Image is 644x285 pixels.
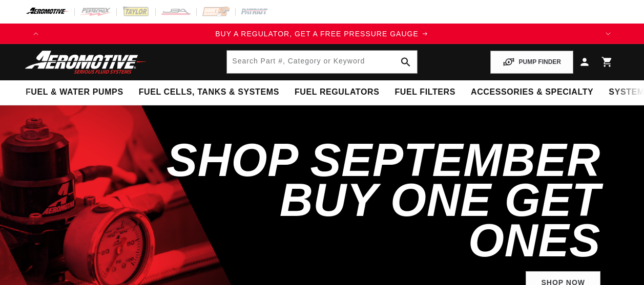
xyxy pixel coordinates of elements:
span: Fuel Cells, Tanks & Systems [139,87,279,98]
summary: Fuel Filters [387,80,463,104]
summary: Fuel & Water Pumps [18,80,131,104]
span: Fuel & Water Pumps [26,87,123,98]
input: Search by Part Number, Category or Keyword [227,51,417,73]
button: PUMP FINDER [490,51,573,74]
div: 1 of 4 [46,28,598,39]
span: BUY A REGULATOR, GET A FREE PRESSURE GAUGE [215,30,419,38]
button: search button [394,51,417,73]
summary: Accessories & Specialty [463,80,601,104]
button: Translation missing: en.sections.announcements.previous_announcement [26,24,46,44]
h2: SHOP SEPTEMBER BUY ONE GET ONES [162,140,600,261]
span: Fuel Filters [394,87,455,98]
summary: Fuel Regulators [287,80,387,104]
summary: Fuel Cells, Tanks & Systems [131,80,287,104]
span: Fuel Regulators [295,87,379,98]
a: BUY A REGULATOR, GET A FREE PRESSURE GAUGE [46,28,598,39]
span: Accessories & Specialty [471,87,593,98]
div: Announcement [46,28,598,39]
button: Translation missing: en.sections.announcements.next_announcement [598,24,618,44]
img: Aeromotive [22,50,150,74]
